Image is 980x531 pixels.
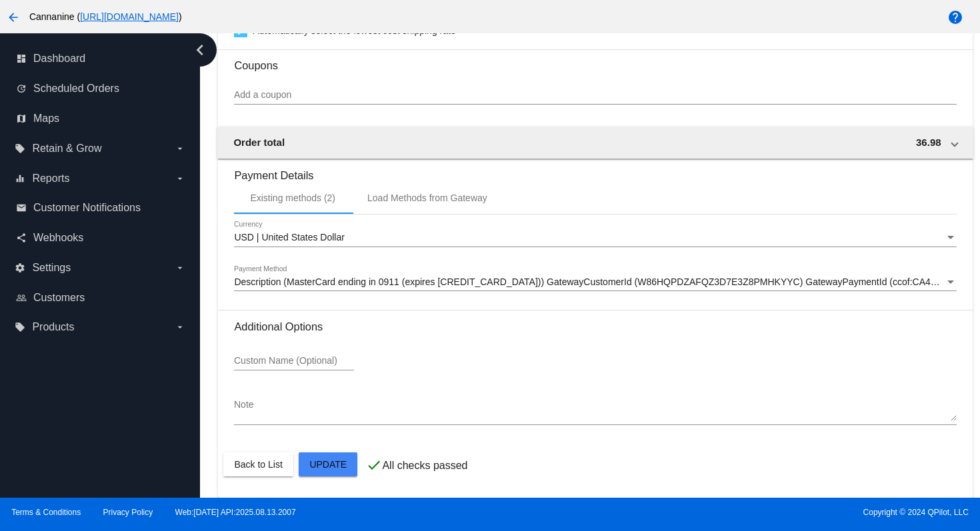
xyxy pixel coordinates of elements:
span: Back to List [234,459,282,470]
span: Copyright © 2024 QPilot, LLC [501,508,969,517]
p: All checks passed [382,460,467,472]
i: arrow_drop_down [175,322,185,332]
i: people_outline [16,292,27,303]
span: Customers [33,292,85,304]
span: Reports [32,173,69,185]
h3: Payment Details [234,159,956,182]
mat-icon: check [366,457,382,473]
i: map [16,113,27,124]
mat-select: Currency [234,233,956,243]
span: Retain & Grow [32,143,101,155]
span: Settings [32,262,71,274]
a: Privacy Policy [103,508,153,517]
button: Update [299,452,357,476]
mat-icon: arrow_back [5,9,21,25]
span: Webhooks [33,232,83,244]
span: Update [309,459,347,470]
i: update [16,83,27,94]
span: Dashboard [33,53,85,65]
mat-select: Payment Method [234,277,956,288]
a: email Customer Notifications [16,197,185,219]
i: arrow_drop_down [175,263,185,273]
a: dashboard Dashboard [16,48,185,69]
mat-expansion-panel-header: Order total 36.98 [217,127,973,159]
i: dashboard [16,53,27,64]
span: Products [32,321,74,333]
a: share Webhooks [16,227,185,249]
a: [URL][DOMAIN_NAME] [80,11,179,22]
a: Web:[DATE] API:2025.08.13.2007 [175,508,296,517]
i: local_offer [15,322,25,332]
i: arrow_drop_down [175,143,185,154]
span: Scheduled Orders [33,83,119,95]
a: update Scheduled Orders [16,78,185,99]
button: Back to List [223,452,293,476]
input: Custom Name (Optional) [234,356,354,366]
span: Order total [233,137,285,148]
a: people_outline Customers [16,287,185,308]
i: email [16,203,27,213]
div: Load Methods from Gateway [367,193,487,203]
i: local_offer [15,143,25,154]
i: share [16,233,27,243]
a: Terms & Conditions [11,508,81,517]
span: Maps [33,113,59,125]
span: Cannanine ( ) [29,11,182,22]
span: Customer Notifications [33,202,141,214]
i: chevron_left [189,39,211,61]
span: 36.98 [916,137,941,148]
i: settings [15,263,25,273]
span: USD | United States Dollar [234,232,344,243]
mat-icon: help [947,9,963,25]
h3: Additional Options [234,320,956,333]
i: arrow_drop_down [175,173,185,184]
input: Add a coupon [234,90,956,101]
a: map Maps [16,108,185,129]
div: Existing methods (2) [250,193,335,203]
h3: Coupons [234,49,956,72]
i: equalizer [15,173,25,184]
